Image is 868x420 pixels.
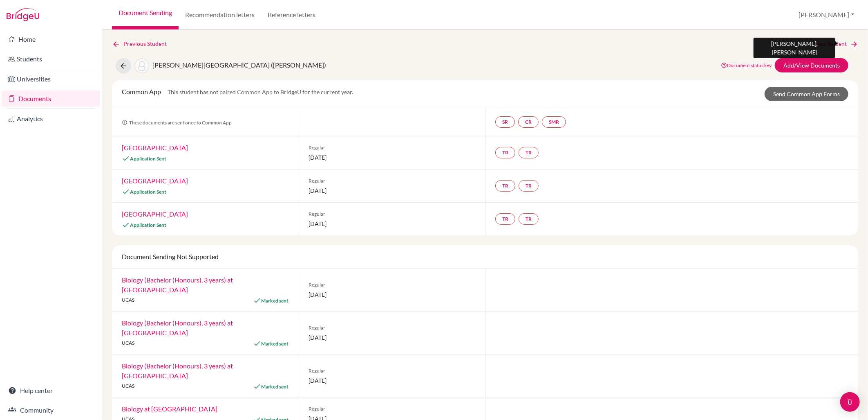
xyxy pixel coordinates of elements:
span: Application Sent [130,189,166,195]
span: Regular [309,210,476,218]
a: Help center [2,382,100,399]
span: [DATE] [309,290,476,299]
span: Regular [309,177,476,185]
span: [DATE] [309,376,476,385]
span: Regular [309,144,476,151]
a: Home [2,31,100,47]
a: [GEOGRAPHIC_DATA] [122,177,188,185]
button: [PERSON_NAME] [795,7,858,23]
a: [GEOGRAPHIC_DATA] [122,210,188,218]
a: Biology (Bachelor (Honours), 3 years) at [GEOGRAPHIC_DATA] [122,276,233,294]
span: [DATE] [309,219,476,228]
a: Community [2,402,100,418]
span: Document Sending Not Supported [122,253,219,260]
a: Add/View Documents [775,58,848,72]
a: TR [495,147,515,158]
div: [PERSON_NAME], [PERSON_NAME] [754,38,835,58]
a: CR [518,116,539,128]
a: TR [495,180,515,192]
a: Send Common App Forms [765,87,848,101]
a: TR [519,180,539,192]
a: TR [519,213,539,225]
span: [DATE] [309,186,476,195]
span: Regular [309,367,476,375]
a: Universities [2,71,100,87]
a: Documents [2,90,100,107]
span: Regular [309,405,476,413]
a: SMR [542,116,566,128]
a: SR [495,116,515,128]
span: Marked sent [262,384,289,390]
a: Biology at [GEOGRAPHIC_DATA] [122,405,217,413]
span: UCAS [122,383,134,389]
span: Marked sent [262,341,289,347]
span: This student has not paired Common App to BridgeU for the current year. [168,88,353,95]
a: Biology (Bachelor (Honours), 3 years) at [GEOGRAPHIC_DATA] [122,362,233,379]
span: Regular [309,281,476,289]
span: [DATE] [309,333,476,342]
a: Students [2,51,100,67]
span: [DATE] [309,153,476,162]
span: These documents are sent once to Common App [122,120,232,126]
a: Analytics [2,111,100,127]
a: [GEOGRAPHIC_DATA] [122,144,188,151]
span: [PERSON_NAME][GEOGRAPHIC_DATA] ([PERSON_NAME]) [152,61,326,69]
a: Previous Student [112,39,173,48]
a: TR [495,213,515,225]
a: Document status key [721,62,772,68]
a: TR [519,147,539,158]
span: Application Sent [130,222,166,228]
span: Common App [122,88,161,95]
span: Application Sent [130,156,166,162]
span: Marked sent [262,298,289,304]
div: Open Intercom Messenger [840,392,860,412]
img: Bridge-U [7,8,39,21]
a: Biology (Bachelor (Honours), 3 years) at [GEOGRAPHIC_DATA] [122,319,233,336]
span: Regular [309,324,476,332]
span: UCAS [122,340,134,346]
span: UCAS [122,297,134,303]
